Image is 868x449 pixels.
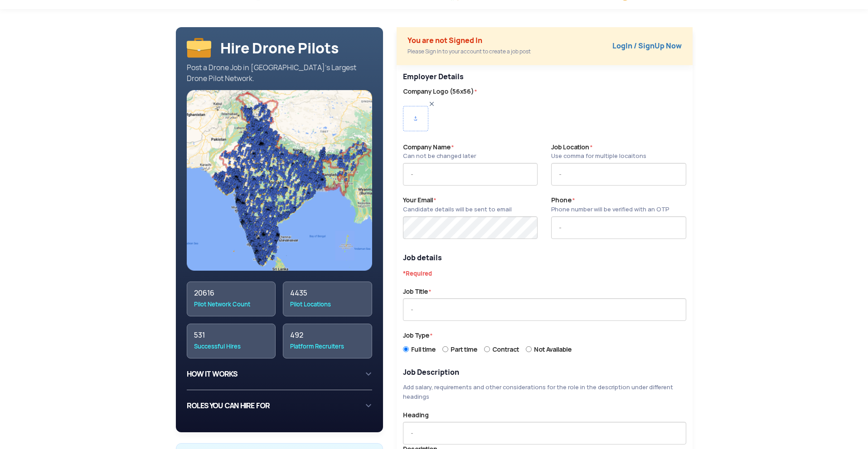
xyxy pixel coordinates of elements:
[403,72,686,82] p: Employer Details
[194,331,269,340] div: 531
[407,35,531,46] div: You are not Signed In
[612,41,682,51] a: LogIn / SignUp Now
[403,270,432,277] span: *Required
[290,289,365,298] div: 4435
[187,397,373,414] div: ROLES YOU CAN HIRE FOR
[526,344,532,354] input: Not Available
[187,366,373,382] div: HOW IT WORKS
[403,253,686,263] p: Job details
[290,342,365,351] div: Platform Recruiters
[403,287,431,296] label: Job Title
[551,216,686,239] input: -
[187,62,373,84] div: Post a Drone Job in [GEOGRAPHIC_DATA]’s Largest Drone Pilot Network.
[551,196,669,214] label: Phone
[551,163,686,186] input: -
[492,345,519,354] span: Contract
[484,344,490,354] input: Contract
[403,383,673,401] span: Add salary, requirements and other considerations for the role in the description under different...
[290,300,365,309] div: Pilot Locations
[551,152,646,161] div: Use comma for multiple locaitons
[403,422,686,444] input: -
[403,163,538,186] input: -
[403,196,512,214] label: Your Email
[403,331,432,340] label: Job Type
[551,205,669,214] div: Phone number will be verified with an OTP
[290,331,365,340] div: 492
[194,342,269,351] div: Successful Hires
[534,345,572,354] span: Not Available
[403,344,409,354] input: Full time
[407,46,531,57] div: Please Sign In to your account to create a job post
[403,205,512,214] div: Candidate details will be sent to email
[403,367,686,378] p: Job Description
[403,411,429,420] label: Heading
[194,300,269,309] div: Pilot Network Count
[403,87,686,96] label: Company Logo (56x56)
[442,344,448,354] input: Part time
[220,40,339,57] h1: Hire Drone Pilots
[451,345,477,354] span: Part time
[551,143,646,161] label: Job Location
[403,298,686,321] input: -
[403,152,476,161] div: Can not be changed later
[194,289,269,298] div: 20616
[411,345,436,354] span: Full time
[403,143,476,161] label: Company Name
